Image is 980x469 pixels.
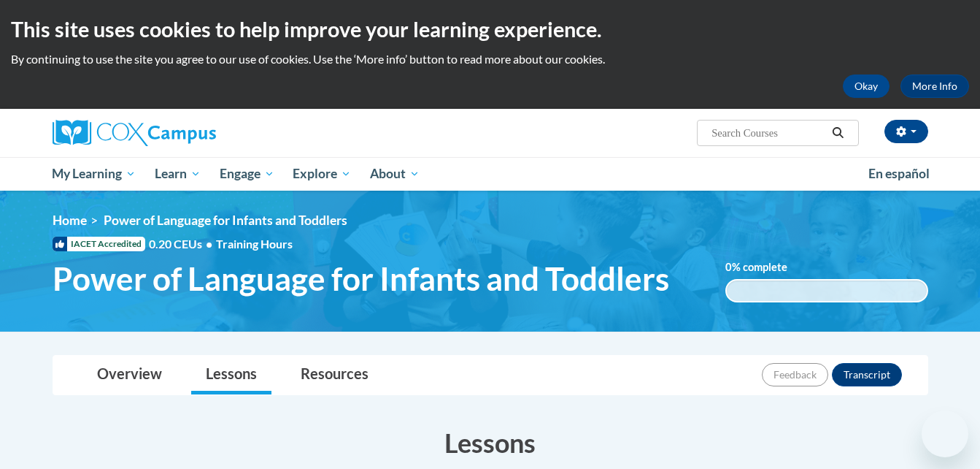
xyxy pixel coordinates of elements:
input: Search Courses [710,124,827,142]
span: Power of Language for Infants and Toddlers [53,259,669,298]
button: Transcript [832,363,902,386]
h2: This site uses cookies to help improve your learning experience. [11,15,969,44]
img: Cox Campus [53,120,216,146]
a: About [360,157,429,191]
a: Resources [286,356,383,394]
a: More Info [900,75,969,98]
span: My Learning [52,165,136,183]
a: Home [53,213,87,228]
span: Power of Language for Infants and Toddlers [104,213,347,228]
button: Feedback [762,363,828,386]
label: % complete [725,259,809,275]
span: IACET Accredited [53,237,145,251]
span: About [370,165,420,183]
span: Engage [220,165,274,183]
span: Training Hours [216,237,293,251]
a: My Learning [43,157,146,191]
a: Lessons [191,356,271,394]
a: Learn [145,157,210,191]
a: Engage [210,157,284,191]
a: Explore [283,157,360,191]
span: • [206,237,212,251]
button: Okay [843,75,890,98]
iframe: Button to launch messaging window [922,411,968,457]
p: By continuing to use the site you agree to our use of cookies. Use the ‘More info’ button to read... [11,51,969,67]
span: 0 [725,261,732,273]
button: Search [827,124,849,142]
a: Cox Campus [53,120,330,146]
a: Overview [82,356,177,394]
div: Main menu [31,157,950,191]
a: En español [859,159,939,189]
h3: Lessons [53,424,928,461]
span: 0.20 CEUs [149,236,216,252]
span: Learn [155,165,201,183]
span: Explore [293,165,351,183]
span: En español [868,166,930,181]
button: Account Settings [884,120,928,143]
